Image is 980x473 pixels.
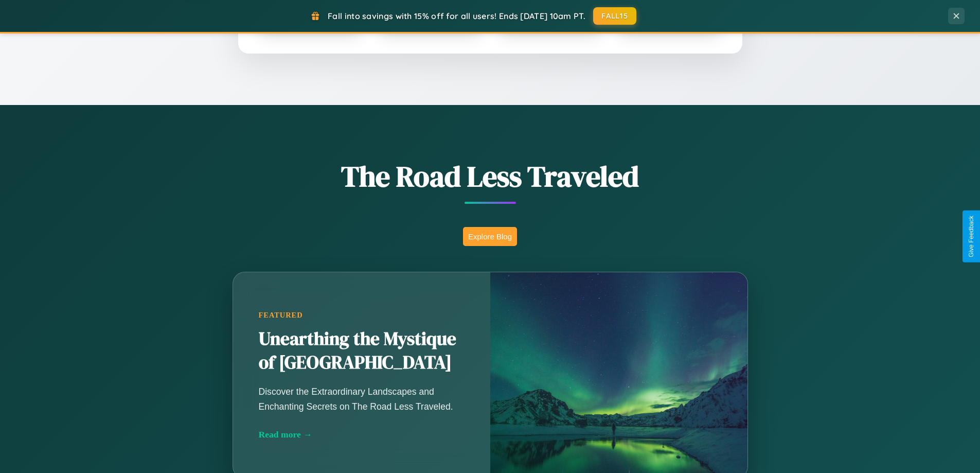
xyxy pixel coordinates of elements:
button: Explore Blog [463,227,517,246]
div: Read more → [259,429,465,440]
div: Featured [259,311,465,320]
p: Discover the Extraordinary Landscapes and Enchanting Secrets on The Road Less Traveled. [259,384,465,413]
h2: Unearthing the Mystique of [GEOGRAPHIC_DATA] [259,327,465,375]
button: FALL15 [593,7,636,25]
h1: The Road Less Traveled [182,156,799,196]
div: Give Feedback [968,216,975,257]
span: Fall into savings with 15% off for all users! Ends [DATE] 10am PT. [328,11,585,21]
